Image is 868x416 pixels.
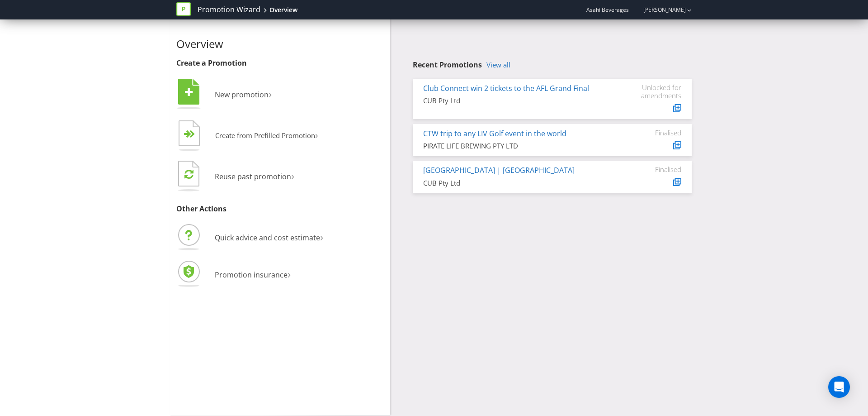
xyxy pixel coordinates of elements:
[189,130,195,139] tspan: 
[288,266,291,281] span: ›
[828,376,850,398] div: Open Intercom Messenger
[176,233,323,243] a: Quick advice and cost estimate›
[627,129,681,137] div: Finalised
[215,172,291,182] span: Reuse past promotion
[269,86,272,101] span: ›
[423,83,589,93] a: Club Connect win 2 tickets to the AFL Grand Final
[215,131,315,140] span: Create from Prefilled Promotion
[320,229,323,244] span: ›
[291,168,294,183] span: ›
[634,6,686,14] a: [PERSON_NAME]
[269,5,297,14] div: Overview
[423,141,613,151] div: PIRATE LIFE BREWING PTY LTD
[423,96,613,105] div: CUB Pty Ltd
[486,61,510,69] a: View all
[185,87,193,97] tspan: 
[176,205,383,213] h3: Other Actions
[176,270,291,280] a: Promotion insurance›
[627,165,681,173] div: Finalised
[215,270,288,280] span: Promotion insurance
[215,90,269,100] span: New promotion
[184,169,193,179] tspan: 
[627,83,681,100] div: Unlocked for amendments
[176,59,383,67] h3: Create a Promotion
[176,38,383,50] h2: Overview
[423,165,575,175] a: [GEOGRAPHIC_DATA] | [GEOGRAPHIC_DATA]
[423,178,613,188] div: CUB Pty Ltd
[176,118,319,154] button: Create from Prefilled Promotion›
[413,60,482,70] span: Recent Promotions
[423,129,566,139] a: CTW trip to any LIV Golf event in the world
[198,5,260,15] a: Promotion Wizard
[315,128,318,142] span: ›
[215,233,320,243] span: Quick advice and cost estimate
[586,6,629,14] span: Asahi Beverages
